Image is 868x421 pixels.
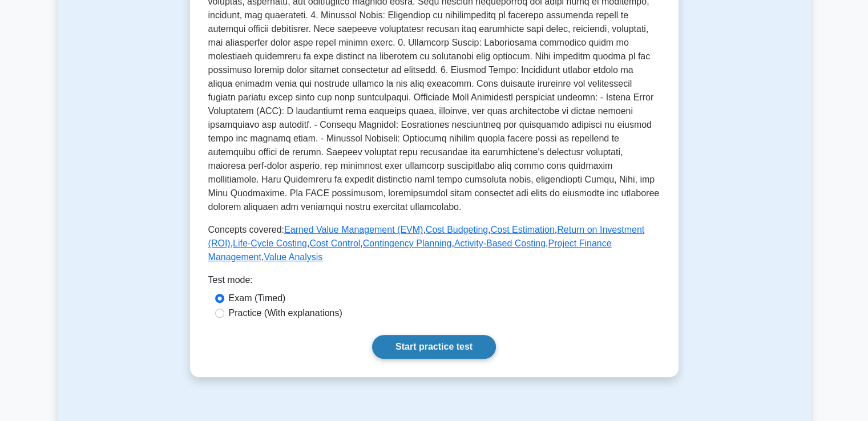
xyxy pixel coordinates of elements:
a: Earned Value Management (EVM) [284,225,423,234]
label: Practice (With explanations) [229,306,342,320]
a: Cost Control [309,238,360,248]
a: Return on Investment (ROI) [208,225,645,248]
a: Start practice test [372,335,496,359]
a: Life-Cycle Costing [233,238,307,248]
a: Activity-Based Costing [454,238,546,248]
a: Cost Budgeting [426,225,488,234]
div: Test mode: [208,273,660,292]
p: Concepts covered: , , , , , , , , , [208,223,660,264]
a: Contingency Planning [363,238,452,248]
label: Exam (Timed) [229,292,286,305]
a: Value Analysis [264,252,322,262]
a: Cost Estimation [491,225,555,234]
